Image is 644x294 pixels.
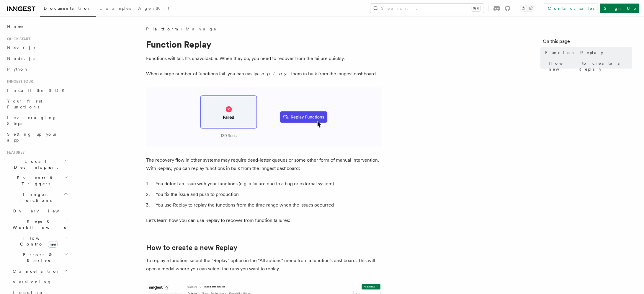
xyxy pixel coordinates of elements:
li: You use Replay to replay the functions from the time range when the issues occurred [154,201,382,209]
h1: Function Replay [146,39,382,50]
button: Cancellation [10,266,69,277]
a: Examples [96,2,135,16]
p: Functions will fail. It's unavoidable. When they do, you need to recover from the failure quickly. [146,54,382,63]
span: Cancellation [10,268,61,274]
li: You detect an issue with your functions (e.g. a failure due to a bug or external system) [154,180,382,188]
span: Setting up your app [7,132,58,142]
a: Next.js [5,43,69,53]
span: Examples [99,6,131,11]
li: You fix the issue and push to production [154,190,382,199]
a: Home [5,21,69,32]
span: Home [7,24,24,30]
span: Inngest Functions [5,191,64,203]
p: Let's learn how you can use Replay to recover from function failures: [146,216,382,225]
a: Install the SDK [5,85,69,96]
kbd: ⌘K [472,5,480,11]
a: Overview [10,206,69,216]
span: AgentKit [138,6,169,11]
span: Errors & Retries [10,252,64,264]
a: Contact sales [544,4,598,13]
button: Steps & Workflows [10,216,69,233]
span: Events & Triggers [5,175,64,187]
a: Leveraging Steps [5,112,69,129]
span: Your first Functions [7,99,42,109]
a: How to create a new Replay [146,243,237,252]
button: Local Development [5,156,69,173]
span: Next.js [7,46,35,50]
span: new [48,241,58,248]
a: Python [5,64,69,74]
span: Local Development [5,158,64,170]
span: Inngest tour [5,79,33,84]
p: When a large number of functions fail, you can easily them in bulk from the Inngest dashboard. [146,70,382,78]
button: Flow Controlnew [10,233,69,249]
a: Node.js [5,53,69,64]
span: Platform [146,26,177,32]
a: Function Replay [543,47,632,58]
h4: On this page [543,38,632,47]
button: Search...⌘K [370,4,484,13]
a: Your first Functions [5,96,69,112]
span: Leveraging Steps [7,115,57,126]
span: Node.js [7,56,35,61]
p: To replay a function, select the "Replay" option in the "All actions" menu from a function's dash... [146,256,382,273]
span: Python [7,67,29,72]
a: AgentKit [135,2,173,16]
button: Events & Triggers [5,173,69,189]
a: Manage [186,26,217,32]
button: Errors & Retries [10,249,69,266]
span: Install the SDK [7,88,68,93]
a: How to create a new Replay [546,58,632,74]
span: Flow Control [10,235,65,247]
span: Versioning [13,280,52,284]
span: How to create a new Replay [549,60,632,72]
button: Toggle dark mode [520,5,534,12]
button: Inngest Functions [5,189,69,206]
span: Steps & Workflows [10,219,66,230]
span: Quick start [5,37,30,41]
a: Setting up your app [5,129,69,145]
span: Documentation [44,6,92,11]
a: Documentation [40,2,96,17]
em: replay [257,71,291,77]
a: Sign Up [600,4,639,13]
span: Function Replay [545,50,603,56]
span: Features [5,150,24,155]
p: The recovery flow in other systems may require dead-letter queues or some other form of manual in... [146,156,382,173]
span: Overview [13,209,73,213]
img: Relay graphic [146,87,382,147]
a: Versioning [10,277,69,287]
